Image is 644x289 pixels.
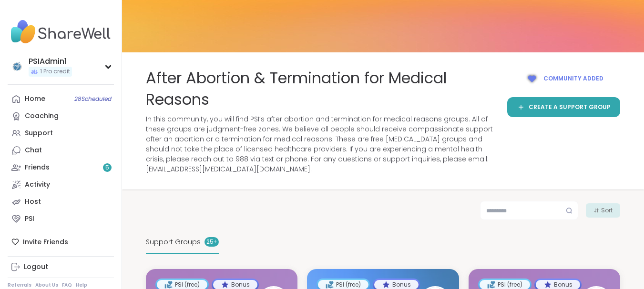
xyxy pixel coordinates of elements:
a: Friends5 [8,159,114,176]
pre: + [214,238,217,246]
div: Host [25,197,41,207]
img: ShareWell Nav Logo [8,15,114,49]
a: Activity [8,176,114,193]
div: Coaching [25,111,59,121]
div: Support [25,129,53,138]
div: Friends [25,163,50,172]
a: Coaching [8,108,114,125]
a: About Us [35,282,58,289]
a: Chat [8,142,114,159]
span: Community added [543,74,603,83]
div: Activity [25,180,50,189]
div: 25 [204,237,219,247]
a: FAQ [62,282,72,289]
a: Create a support group [507,97,620,117]
div: PSIAdmin1 [29,56,72,67]
a: Logout [8,259,114,276]
div: Chat [25,146,42,155]
a: PSI [8,210,114,228]
a: Help [76,282,87,289]
span: Create a support group [529,103,611,111]
span: After Abortion & Termination for Medical Reasons [146,68,496,110]
span: Support Groups [146,237,201,247]
a: Host [8,193,114,210]
a: Home28Scheduled [8,90,114,108]
button: Community added [507,68,620,90]
span: In this community, you will find PSI’s after abortion and termination for medical reasons groups.... [146,114,496,174]
div: Invite Friends [8,233,114,250]
a: Referrals [8,282,31,289]
iframe: Spotlight [104,113,112,120]
div: PSI [25,214,34,224]
a: Support [8,125,114,142]
span: 1 Pro credit [40,68,70,76]
div: Home [25,94,45,104]
span: Sort [601,206,613,215]
span: 5 [105,164,109,172]
span: 28 Scheduled [74,95,112,103]
div: Logout [24,262,48,272]
img: PSIAdmin1 [10,59,25,74]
